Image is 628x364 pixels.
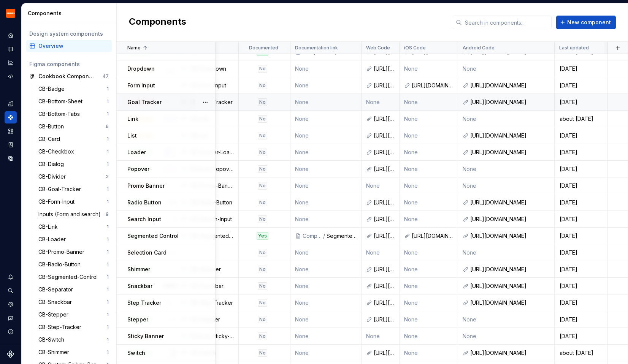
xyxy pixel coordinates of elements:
[258,349,267,357] div: No
[400,60,458,77] td: None
[258,82,267,89] div: No
[400,94,458,111] td: None
[107,186,109,192] div: 1
[38,110,83,118] div: CB-Bottom-Tabs
[7,350,14,358] a: Supernova Logo
[555,165,607,173] div: [DATE]
[327,232,357,240] div: Segmented Control
[35,208,112,220] a: Inputs (Form and search)9
[556,16,616,29] button: New component
[374,132,395,139] div: [URL][DOMAIN_NAME]
[38,135,63,143] div: CB-Card
[5,298,17,310] div: Settings
[374,232,395,240] div: [URL][DOMAIN_NAME]
[5,152,17,165] div: Data sources
[38,73,95,80] div: Cookbook Components
[555,149,607,156] div: [DATE]
[290,161,362,177] td: None
[127,316,148,323] p: Stepper
[374,82,395,89] div: [URL][DOMAIN_NAME]
[107,136,109,142] div: 1
[458,311,555,328] td: None
[35,258,112,271] a: CB-Radio-Button1
[127,115,138,123] p: Link
[103,73,109,79] div: 47
[106,211,109,217] div: 9
[29,30,109,38] div: Design system components
[400,127,458,144] td: None
[35,196,112,208] a: CB-Form-Input1
[559,45,589,51] p: Last updated
[5,57,17,69] a: Analytics
[127,65,155,73] p: Dropdown
[470,349,550,357] div: [URL][DOMAIN_NAME]
[400,161,458,177] td: None
[555,82,607,89] div: [DATE]
[6,9,15,18] img: 4e8d6f31-f5cf-47b4-89aa-e4dec1dc0822.png
[35,146,112,158] a: CB-Checkbox1
[35,233,112,245] a: CB-Loader1
[5,125,17,137] a: Assets
[35,246,112,258] a: CB-Promo-Banner1
[26,40,112,52] a: Overview
[129,16,186,29] h2: Components
[5,43,17,55] div: Documentation
[555,316,607,323] div: [DATE]
[412,82,453,89] div: [URL][DOMAIN_NAME]
[362,177,400,194] td: None
[290,111,362,127] td: None
[258,332,267,340] div: No
[107,98,109,104] div: 1
[107,86,109,92] div: 1
[374,299,395,307] div: [URL][DOMAIN_NAME]
[463,45,495,51] p: Android Code
[5,111,17,123] div: Components
[35,321,112,333] a: CB-Step-Tracker1
[258,65,267,73] div: No
[127,82,155,89] p: Form Input
[107,249,109,255] div: 1
[127,165,149,173] p: Popover
[38,273,101,281] div: CB-Segmented-Control
[106,174,109,180] div: 2
[470,215,550,223] div: [URL][DOMAIN_NAME]
[38,261,84,268] div: CB-Radio-Button
[258,98,267,106] div: No
[38,336,67,343] div: CB-Switch
[127,249,167,256] p: Selection Card
[35,296,112,308] a: CB-Snackbar1
[107,224,109,230] div: 1
[127,215,161,223] p: Search Input
[290,144,362,161] td: None
[290,177,362,194] td: None
[258,149,267,156] div: No
[374,349,395,357] div: [URL][DOMAIN_NAME]
[35,108,112,120] a: CB-Bottom-Tabs1
[38,311,71,318] div: CB-Stepper
[38,123,67,130] div: CB-Button
[35,309,112,321] a: CB-Stepper1
[470,132,550,139] div: [URL][DOMAIN_NAME]
[555,232,607,240] div: [DATE]
[38,248,87,256] div: CB-Promo-Banner
[470,98,550,106] div: [URL][DOMAIN_NAME]
[458,60,555,77] td: None
[5,70,17,82] div: Code automation
[35,95,112,108] a: CB-Bottom-Sheet1
[555,215,607,223] div: [DATE]
[555,266,607,273] div: [DATE]
[404,45,426,51] p: iOS Code
[38,286,76,293] div: CB-Separator
[5,98,17,110] a: Design tokens
[258,215,267,223] div: No
[35,283,112,296] a: CB-Separator1
[362,244,400,261] td: None
[107,236,109,242] div: 1
[127,299,161,307] p: Step Tracker
[400,345,458,361] td: None
[555,349,607,357] div: about [DATE]
[400,194,458,211] td: None
[38,210,104,218] div: Inputs (Form and search)
[35,221,112,233] a: CB-Link1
